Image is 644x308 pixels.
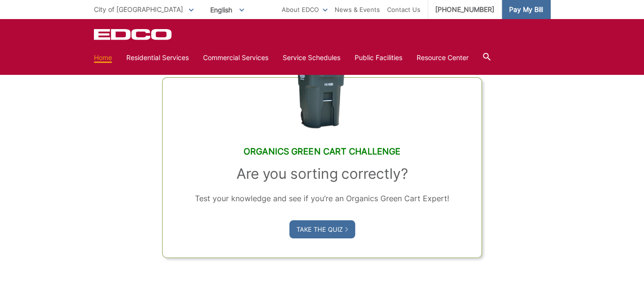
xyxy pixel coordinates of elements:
[94,52,112,63] a: Home
[417,52,469,63] a: Resource Center
[182,165,462,182] h3: Are you sorting correctly?
[94,29,173,40] a: EDCD logo. Return to the homepage.
[355,52,402,63] a: Public Facilities
[283,52,340,63] a: Service Schedules
[182,192,462,205] p: Test your knowledge and see if you’re an Organics Green Cart Expert!
[289,220,355,238] a: Take the Quiz
[126,52,189,63] a: Residential Services
[282,4,327,15] a: About EDCO
[335,4,380,15] a: News & Events
[509,4,543,15] span: Pay My Bill
[203,52,268,63] a: Commercial Services
[94,5,183,13] span: City of [GEOGRAPHIC_DATA]
[182,146,462,157] h2: Organics Green Cart Challenge
[203,2,251,18] span: English
[387,4,420,15] a: Contact Us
